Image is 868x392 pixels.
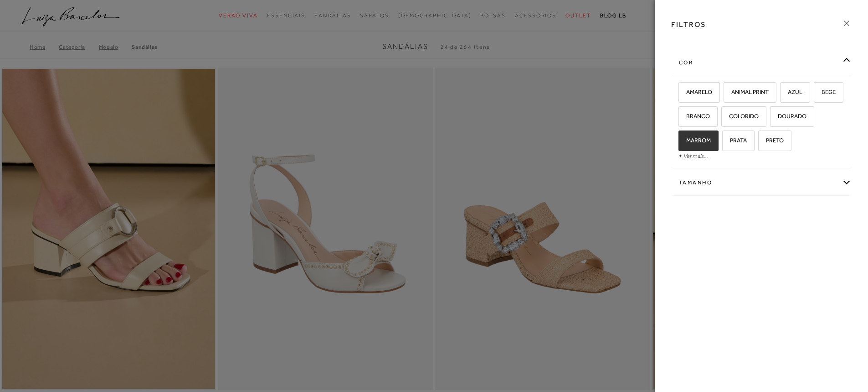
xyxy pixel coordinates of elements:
[721,137,730,146] input: PRATA
[722,89,731,98] input: ANIMAL PRINT
[671,19,706,30] h3: FILTROS
[724,89,769,95] span: ANIMAL PRINT
[677,137,686,146] input: MARROM
[720,113,729,122] input: COLORIDO
[759,137,784,144] span: PRETO
[812,89,822,98] input: BEGE
[678,152,682,159] span: +
[769,113,778,122] input: DOURADO
[781,89,802,95] span: AZUL
[672,171,851,195] div: Tamanho
[815,89,836,95] span: BEGE
[677,113,686,122] input: BRANCO
[771,113,806,120] span: DOURADO
[757,137,766,146] input: PRETO
[723,137,747,144] span: PRATA
[683,152,708,159] a: Ver mais...
[779,89,788,98] input: AZUL
[677,89,686,98] input: AMARELO
[679,113,710,120] span: BRANCO
[672,51,851,75] div: cor
[679,137,711,144] span: MARROM
[722,113,759,120] span: COLORIDO
[679,89,712,95] span: AMARELO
